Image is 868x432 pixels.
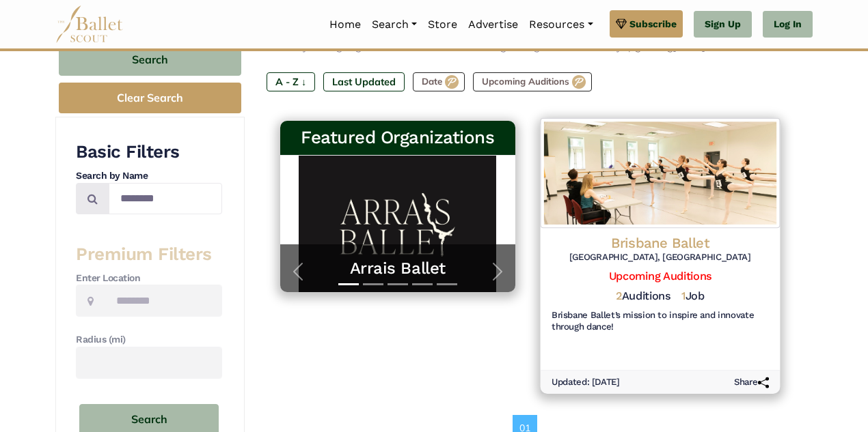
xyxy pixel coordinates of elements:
h5: Auditions [615,290,670,304]
a: Search [366,10,422,39]
label: Last Updated [323,72,405,91]
h5: Job [681,290,704,304]
h4: Radius (mi) [76,333,222,347]
label: Upcoming Auditions [473,72,592,91]
h3: Featured Organizations [291,126,504,149]
a: Arrais Ballet [294,258,502,279]
a: Sign Up [694,11,752,38]
a: Subscribe [610,10,683,38]
h6: Updated: [DATE] [551,377,619,388]
a: Resources [524,10,598,39]
button: Slide 3 [388,276,408,292]
img: gem.svg [616,16,627,31]
h4: Search by Name [76,169,222,183]
button: Slide 2 [363,276,383,292]
input: Search by names... [109,183,222,215]
label: Date [413,72,465,91]
h3: Premium Filters [76,243,222,266]
input: Location [105,285,222,317]
span: 1 [681,290,685,303]
h6: Share [734,377,769,388]
a: Store [422,10,463,39]
h6: Brisbane Ballet’s mission to inspire and innovate through dance! [551,310,768,333]
a: Home [324,10,366,39]
button: Slide 1 [338,276,359,292]
label: A - Z ↓ [267,72,315,91]
h3: Basic Filters [76,141,222,164]
h4: Enter Location [76,272,222,285]
button: Slide 4 [412,276,433,292]
img: Logo [540,119,779,229]
span: Subscribe [629,16,677,31]
span: 2 [615,290,621,303]
h6: [GEOGRAPHIC_DATA], [GEOGRAPHIC_DATA] [551,253,768,264]
a: Upcoming Auditions [608,270,711,283]
a: Advertise [463,10,524,39]
h4: Brisbane Ballet [551,234,768,253]
a: Log In [763,11,813,38]
button: Clear Search [59,83,241,113]
button: Search [59,44,241,76]
button: Slide 5 [437,276,457,292]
